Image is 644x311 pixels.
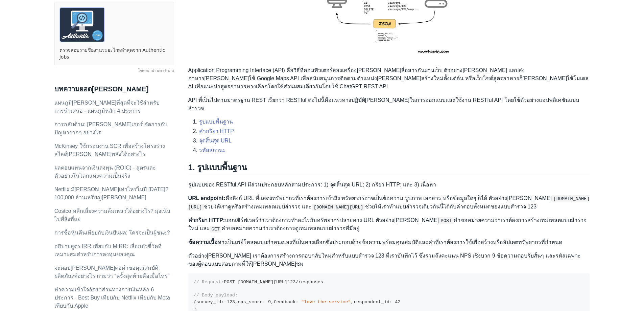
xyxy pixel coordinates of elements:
[296,299,299,305] span: :
[188,239,226,245] font: ข้อความเนื้อหา:
[54,186,168,200] a: Netflix มี[PERSON_NAME]เท่าไหร่ในปี [DATE]? 100,000 ล้านเหรียญ[PERSON_NAME]
[54,68,174,74] a: โฆษณาผ่านคาร์บอน
[54,243,162,257] a: อธิบายสูตร IRR เทียบกับ MIRR: เลือกตัวชี้วัดที่เหมาะสมสำหรับการลงทุนของคุณ
[227,299,235,305] span: 123
[188,253,581,267] font: ตัวอย่าง[PERSON_NAME] เราต้องการสร้างการตอบกลับใหม่สำหรับแบบสำรวจ 123 ที่เราบันทึกไว้ ซึ่งรวมถึงค...
[188,195,225,201] font: URL endpoint:
[188,163,247,172] font: 1. รูปแบบพื้นฐาน
[351,299,354,305] span: ,
[365,204,536,209] font: ช่วยให้เราทำแบบสำรวจเดียวกันนี้ได้กับคำตอบทั้งหมดของแบบสำรวจ 123
[199,119,233,125] a: รูปแบบพื้นฐาน
[54,143,165,157] a: McKinsey ใช้กรอบงาน SCR เพื่อสร้างโครงร่างสไลด์[PERSON_NAME]พลังได้อย่างไร
[225,217,439,223] font: บอกเซิร์ฟเวอร์ว่าเราต้องการทำอะไรกับทรัพยากรปลายทาง URL ตัวอย่าง[PERSON_NAME]
[204,204,312,209] font: ช่วยให้เราดูหรือสร้างเทมเพลตแบบสำรวจ และ
[199,138,232,143] a: จุดสิ้นสุด URL
[199,128,234,134] a: คำกริยา HTTP
[138,68,174,73] font: โฆษณาผ่านคาร์บอน
[54,230,170,236] a: การซื้อหุ้นคืนเทียบกับเงินปันผล: ใครจะเป็นผู้ชนะ?
[194,293,238,298] span: // Body payload:
[263,299,265,305] span: :
[188,217,225,223] font: คำกริยา HTTP:
[301,299,351,305] span: "love the service"
[221,225,359,231] font: คำขอหมายความว่าเราต้องการดูเทมเพลตแบบสำรวจที่มีอยู่
[235,299,238,305] span: ,
[188,182,436,187] font: รูปแบบของ RESTful API มีส่วนประกอบหลักสามประการ: 1) จุดสิ้นสุด URL; 2) กริยา HTTP; และ 3) เนื้อหา
[59,47,169,60] a: ตรวจสอบรายชื่องานระยะไกลล่าสุดจาก Authentic Jobs
[54,165,156,179] a: ผลตอบแทนจากเงินลงทุน (ROIC) - สูตรและตัวอย่างในโลกแห่งความเป็นจริง
[54,100,160,114] a: แผนภูมิ[PERSON_NAME]ที่สุดที่จะใช้สำหรับการนำเสนอ - แผนภูมิหลัก 4 ประการ
[210,226,221,232] code: GET
[221,299,224,305] span: :
[226,239,562,245] font: เป็นเพย์โหลดแบบกำหนดเองที่เป็นทางเลือกซึ่งประกอบด้วยข้อความพร้อมคุณสมบัติและค่าที่เราต้องการใช้เพ...
[59,7,105,42] img: โฆษณาผ่านคาร์บอน
[188,67,589,89] font: Application Programming Interface (API) คือวิธีที่คอมพิวเตอร์สองเครื่อง[PERSON_NAME]สื่อสารกันผ่า...
[54,208,171,222] a: Costco หลีกเลี่ยงความล้มเหลวได้อย่างไร? มุ่งเน้นไปที่สิ่งที่แย่
[271,299,273,305] span: ,
[54,287,170,309] a: ทำความเข้าใจอัตราส่วนทางการเงินหลัก 6 ประการ - Best Buy เทียบกับ Netflix เทียบกับ Meta เทียบกับ A...
[194,299,196,305] span: {
[389,299,392,305] span: :
[188,97,579,111] font: API ที่เป็นไปตามมาตรฐาน REST เรียกว่า RESTful ต่อไปนี้คือแนวทางปฏิบัติ[PERSON_NAME]ในการออกแบบและ...
[268,299,271,305] span: 9
[59,47,165,60] font: ตรวจสอบรายชื่องานระยะไกลล่าสุดจาก Authentic Jobs
[287,280,295,285] span: 123
[312,204,365,210] code: [DOMAIN_NAME][URL]
[54,121,167,135] a: การกลับด้าน: [PERSON_NAME]เกอร์ จัดการกับปัญหายากๆ อย่างไร
[225,195,552,201] font: คือลิงก์ URL ที่แสดงทรัพยากรที่เราต้องการเข้าถึง ทรัพยากรอาจเป็นข้อความ รูปภาพ เอกสาร หรือข้อมูลใ...
[439,217,454,224] code: POST
[395,299,400,305] span: 42
[199,147,226,153] a: รหัสสถานะ
[54,85,149,93] font: บทความยอด[PERSON_NAME]
[54,265,170,279] a: จะตอบ[PERSON_NAME]ต่อคำขอคุณสมบัติผลิตภัณฑ์อย่างไร ถามว่า “ครั้งสุดท้ายคือเมื่อไหร่”
[194,280,224,285] span: // Request:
